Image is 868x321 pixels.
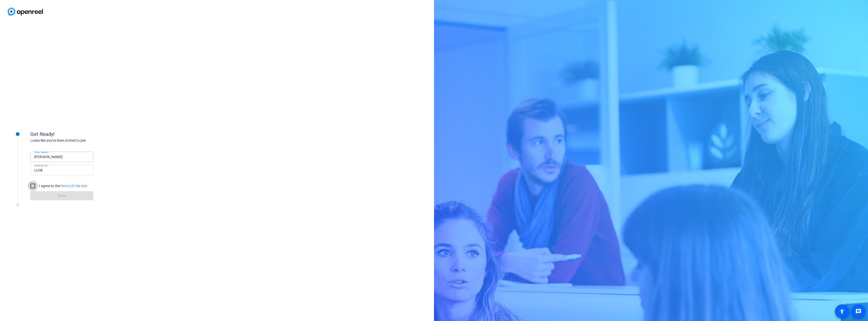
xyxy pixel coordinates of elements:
mat-icon: message [855,308,861,314]
div: Looks like you've been invited to join [30,138,131,143]
div: Get Ready! [30,130,131,138]
mat-icon: accessibility [839,308,845,314]
a: Terms Of Service [60,184,87,188]
mat-label: Your name [34,151,48,154]
label: I agree to the [38,183,87,188]
mat-label: Session ID [34,164,47,167]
